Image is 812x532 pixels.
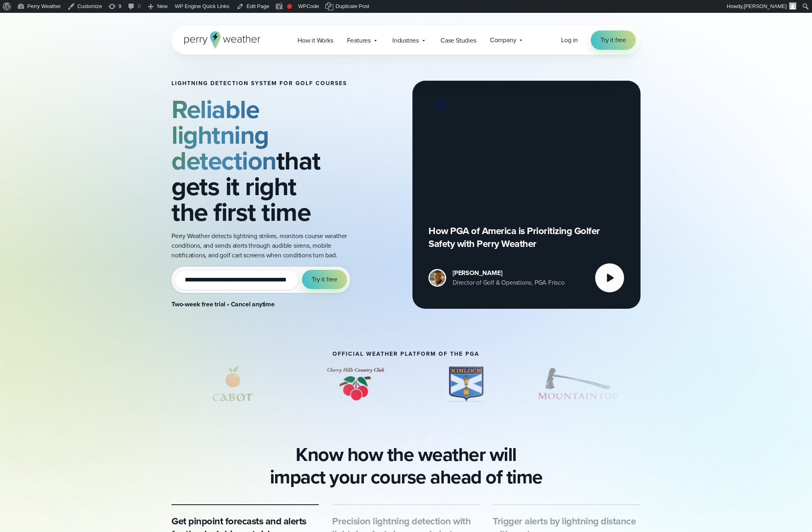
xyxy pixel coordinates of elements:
img: Mountaintop.svg [531,364,624,404]
span: Try it free [600,35,626,45]
div: slideshow [171,364,641,408]
span: Case Studies [441,36,476,45]
a: Log in [561,35,578,45]
img: Cherry-Hills-Country-Club.svg [308,364,402,404]
span: Features [347,36,371,45]
span: Try it free [312,275,337,284]
p: How PGA of America is Prioritizing Golfer Safety with Perry Weather [428,224,624,250]
strong: Reliable lightning detection [171,90,276,179]
h2: Know how the weather will impact your course ahead of time [171,443,641,488]
h3: Official Weather Platform of the PGA [333,351,479,357]
div: 3 of 13 [441,364,492,404]
span: How it Works [298,36,333,45]
img: Kinloch.svg [441,364,492,404]
img: PGA.svg [428,97,453,112]
img: Cabot-Citrus-Farms.svg [196,364,270,404]
div: Needs improvement [287,4,292,9]
span: [PERSON_NAME] [744,3,787,9]
a: Try it free [591,31,636,50]
div: 2 of 13 [308,364,402,404]
h1: Lightning detection system for golf courses [171,80,359,87]
span: Company [490,35,516,45]
div: 4 of 13 [531,364,624,404]
div: Director of Golf & Operations, PGA Frisco [453,278,565,287]
span: Industries [392,36,419,45]
h2: that gets it right the first time [171,96,359,225]
div: [PERSON_NAME] [453,268,565,278]
img: Paul Earnest, Director of Golf & Operations, PGA Frisco Headshot [430,270,445,285]
a: How it Works [291,32,340,49]
div: 1 of 13 [196,364,270,404]
strong: Two-week free trial • Cancel anytime [171,300,275,309]
p: Perry Weather detects lightning strikes, monitors course weather conditions, and sends alerts thr... [171,231,359,260]
a: Case Studies [434,32,483,49]
button: Try it free [302,270,347,289]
